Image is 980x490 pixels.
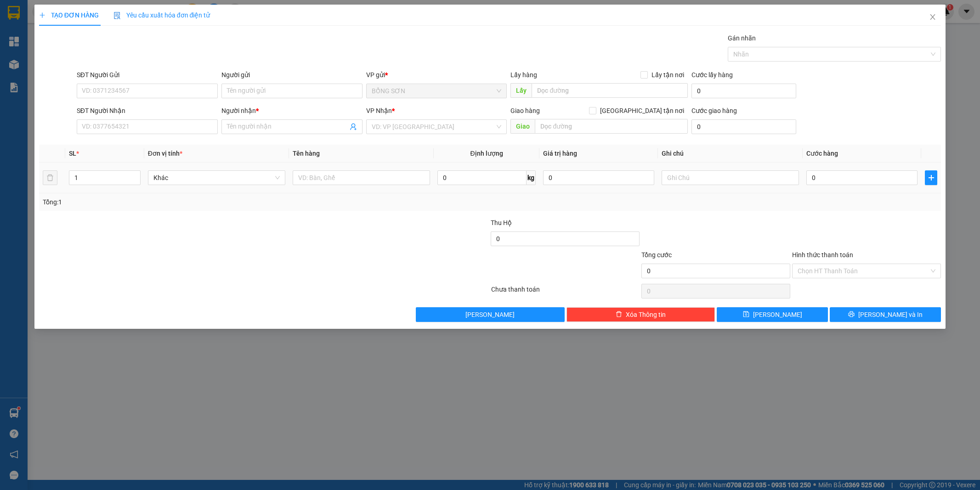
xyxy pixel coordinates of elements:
[626,310,666,320] span: Xóa Thông tin
[293,170,430,185] input: VD: Bàn, Ghế
[366,107,392,114] span: VP Nhận
[372,84,502,98] span: BỒNG SƠN
[43,170,57,185] button: delete
[717,307,828,322] button: save[PERSON_NAME]
[616,311,622,318] span: delete
[43,197,378,207] div: Tổng: 1
[77,70,218,80] div: SĐT Người Gửi
[366,70,507,80] div: VP gửi
[350,123,357,130] span: user-add
[39,11,99,19] span: TẠO ĐƠN HÀNG
[527,170,536,185] span: kg
[510,71,537,79] span: Lấy hàng
[662,170,799,185] input: Ghi Chú
[39,12,45,18] span: plus
[510,107,540,114] span: Giao hàng
[806,150,838,157] span: Cước hàng
[691,119,796,134] input: Cước giao hàng
[929,13,936,21] span: close
[465,310,515,320] span: [PERSON_NAME]
[792,251,853,259] label: Hình thức thanh toán
[658,145,803,163] th: Ghi chú
[691,71,733,79] label: Cước lấy hàng
[77,106,218,116] div: SĐT Người Nhận
[221,106,363,116] div: Người nhận
[490,284,641,300] div: Chưa thanh toán
[113,12,121,19] img: icon
[543,170,654,185] input: 0
[925,174,937,181] span: plus
[691,84,796,98] input: Cước lấy hàng
[510,83,532,98] span: Lấy
[221,70,363,80] div: Người gửi
[535,119,688,134] input: Dọc đường
[532,83,688,98] input: Dọc đường
[543,150,577,157] span: Giá trị hàng
[691,107,737,114] label: Cước giao hàng
[148,150,182,157] span: Đơn vị tính
[920,5,946,30] button: Close
[830,307,941,322] button: printer[PERSON_NAME] và In
[641,251,672,259] span: Tổng cước
[153,171,280,185] span: Khác
[858,310,923,320] span: [PERSON_NAME] và In
[728,34,756,42] label: Gán nhãn
[491,219,512,226] span: Thu Hộ
[596,106,688,116] span: [GEOGRAPHIC_DATA] tận nơi
[848,311,855,318] span: printer
[510,119,535,134] span: Giao
[69,150,76,157] span: SL
[113,11,210,19] span: Yêu cầu xuất hóa đơn điện tử
[293,150,320,157] span: Tên hàng
[753,310,802,320] span: [PERSON_NAME]
[566,307,715,322] button: deleteXóa Thông tin
[470,150,503,157] span: Định lượng
[648,70,688,80] span: Lấy tận nơi
[416,307,565,322] button: [PERSON_NAME]
[925,170,937,185] button: plus
[743,311,749,318] span: save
